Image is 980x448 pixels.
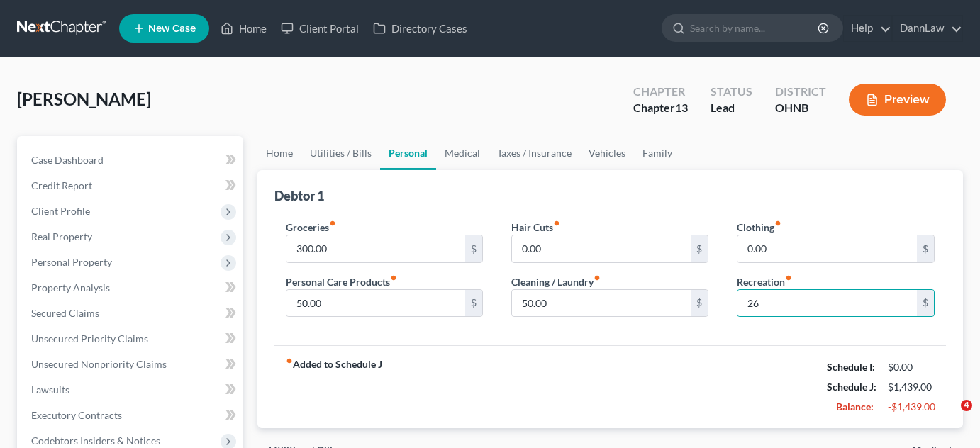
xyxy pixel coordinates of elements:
span: Personal Property [31,256,112,268]
div: -$1,439.00 [888,400,935,414]
i: fiber_manual_record [286,357,293,364]
strong: Balance: [836,401,874,413]
input: -- [512,235,691,262]
span: Client Profile [31,205,90,217]
a: Unsecured Nonpriority Claims [20,352,243,377]
a: Secured Claims [20,301,243,326]
div: Status [711,84,752,100]
input: -- [286,235,466,262]
label: Recreation [737,274,792,289]
div: Chapter [633,100,688,116]
span: [PERSON_NAME] [17,89,151,109]
div: District [775,84,826,100]
a: Personal [380,136,436,170]
span: Unsecured Priority Claims [31,332,148,345]
span: Credit Report [31,179,92,191]
a: Medical [436,136,489,170]
span: Secured Claims [31,307,99,319]
a: Home [257,136,301,170]
span: Property Analysis [31,281,110,293]
span: Real Property [31,230,92,242]
div: $ [917,235,934,262]
input: Search by name... [690,15,820,41]
label: Hair Cuts [511,220,560,235]
div: OHNB [775,100,826,116]
div: Debtor 1 [274,187,324,204]
a: DannLaw [893,16,962,41]
input: -- [512,290,691,317]
i: fiber_manual_record [785,274,792,281]
a: Executory Contracts [20,403,243,428]
div: $0.00 [888,360,935,374]
i: fiber_manual_record [553,220,560,227]
i: fiber_manual_record [774,220,781,227]
a: Vehicles [580,136,634,170]
span: New Case [148,23,196,34]
span: Executory Contracts [31,409,122,421]
span: 13 [675,101,688,114]
span: 4 [961,400,972,411]
iframe: Intercom live chat [932,400,966,434]
a: Utilities / Bills [301,136,380,170]
div: Chapter [633,84,688,100]
a: Unsecured Priority Claims [20,326,243,352]
i: fiber_manual_record [329,220,336,227]
a: Property Analysis [20,275,243,301]
label: Clothing [737,220,781,235]
a: Taxes / Insurance [489,136,580,170]
a: Lawsuits [20,377,243,403]
span: Unsecured Nonpriority Claims [31,358,167,370]
a: Directory Cases [366,16,474,41]
a: Credit Report [20,173,243,198]
i: fiber_manual_record [390,274,397,281]
strong: Schedule J: [827,381,876,393]
a: Home [213,16,274,41]
div: $ [691,290,708,317]
label: Cleaning / Laundry [511,274,601,289]
button: Preview [849,84,946,116]
label: Groceries [286,220,336,235]
div: $ [465,290,482,317]
a: Client Portal [274,16,366,41]
span: Codebtors Insiders & Notices [31,435,160,447]
div: $1,439.00 [888,380,935,394]
a: Family [634,136,681,170]
a: Help [844,16,891,41]
label: Personal Care Products [286,274,397,289]
i: fiber_manual_record [594,274,601,281]
span: Lawsuits [31,383,69,396]
span: Case Dashboard [31,154,104,166]
a: Case Dashboard [20,147,243,173]
div: Lead [711,100,752,116]
strong: Schedule I: [827,361,875,373]
div: $ [917,290,934,317]
input: -- [737,235,917,262]
input: -- [737,290,917,317]
strong: Added to Schedule J [286,357,382,417]
div: $ [691,235,708,262]
div: $ [465,235,482,262]
input: -- [286,290,466,317]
